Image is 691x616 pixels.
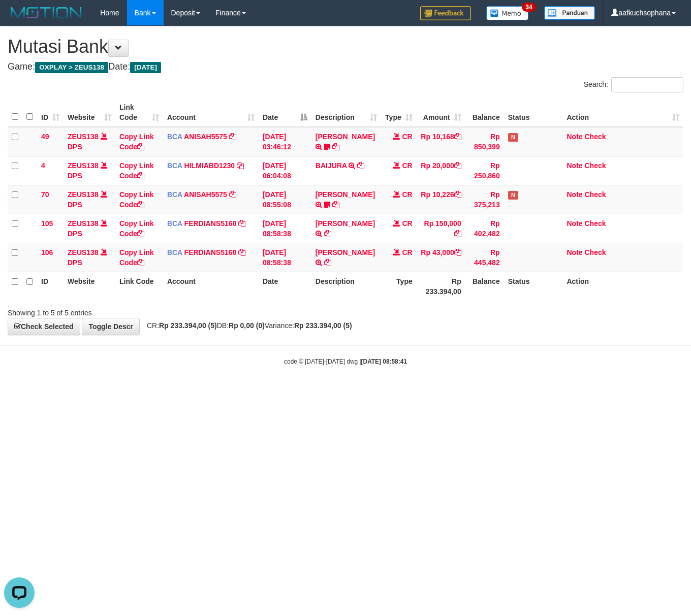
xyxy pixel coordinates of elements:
a: ANISAH5575 [184,190,227,199]
a: Note [567,161,582,170]
th: Type: activate to sort column ascending [381,98,417,127]
span: BCA [167,248,182,256]
a: Copy Rp 10,168 to clipboard [454,133,461,141]
span: Has Note [508,191,518,200]
a: Check [584,248,606,256]
th: Action: activate to sort column ascending [562,98,683,127]
a: Note [567,190,582,199]
td: Rp 250,860 [465,156,504,185]
a: ZEUS138 [68,133,99,141]
th: Balance [465,272,504,301]
strong: Rp 233.394,00 (5) [159,321,217,330]
a: Copy YANUAR SYAHRONI to clipboard [324,258,331,267]
img: MOTION_logo.png [8,5,85,20]
a: Copy FERDIANS5160 to clipboard [238,219,245,228]
th: Date [259,272,311,301]
span: BCA [167,133,182,141]
a: FERDIANS5160 [184,219,237,228]
a: ZEUS138 [68,161,99,170]
td: Rp 20,000 [417,156,465,185]
td: [DATE] 08:55:08 [259,185,311,214]
a: Copy DAVIT HENDRI to clipboard [332,201,339,209]
a: FERDIANS5160 [184,248,237,256]
img: Button%20Memo.svg [486,6,529,20]
a: ZEUS138 [68,190,99,199]
a: ZEUS138 [68,248,99,256]
button: Open LiveChat chat widget [4,4,35,35]
img: panduan.png [544,6,595,20]
a: Copy Rp 150,000 to clipboard [454,230,461,238]
th: Website [64,272,115,301]
a: Copy INA PAUJANAH to clipboard [332,143,339,151]
th: Link Code: activate to sort column ascending [115,98,163,127]
span: CR [402,248,413,256]
a: Copy Link Code [119,219,154,238]
th: Status [504,272,563,301]
th: Balance [465,98,504,127]
a: Copy Rp 43,000 to clipboard [454,248,461,256]
th: ID [37,272,64,301]
a: Copy ANISAH5575 to clipboard [229,133,236,141]
div: Showing 1 to 5 of 5 entries [8,304,280,318]
img: Feedback.jpg [420,6,471,20]
td: DPS [64,185,115,214]
a: Copy Rp 10,226 to clipboard [454,190,461,199]
th: ID: activate to sort column ascending [37,98,64,127]
a: Note [567,248,582,256]
td: Rp 445,482 [465,243,504,272]
td: Rp 10,168 [417,127,465,156]
span: BCA [167,190,182,199]
a: Copy BAIJURA to clipboard [357,161,364,170]
td: Rp 10,226 [417,185,465,214]
a: [PERSON_NAME] [316,190,375,199]
a: Note [567,219,582,228]
span: CR: DB: Variance: [142,321,352,330]
a: Toggle Descr [82,318,140,335]
th: Link Code [115,272,163,301]
a: Copy Rp 20,000 to clipboard [454,161,461,170]
th: Date: activate to sort column descending [259,98,311,127]
h4: Game: Date: [8,62,683,72]
span: 105 [41,219,53,228]
a: Copy Link Code [119,190,154,209]
strong: Rp 233.394,00 (5) [294,321,352,330]
span: 34 [522,3,536,12]
th: Account: activate to sort column ascending [163,98,259,127]
td: DPS [64,243,115,272]
th: Rp 233.394,00 [417,272,465,301]
a: BAIJURA [316,161,347,170]
td: Rp 850,399 [465,127,504,156]
span: [DATE] [130,62,161,73]
a: ANISAH5575 [184,133,227,141]
span: OXPLAY > ZEUS138 [35,62,108,73]
a: Check [584,190,606,199]
td: Rp 375,213 [465,185,504,214]
a: [PERSON_NAME] [316,248,375,256]
a: Copy Link Code [119,248,154,267]
a: Check [584,133,606,141]
a: [PERSON_NAME] [316,219,375,228]
th: Amount: activate to sort column ascending [417,98,465,127]
td: DPS [64,156,115,185]
strong: Rp 0,00 (0) [229,321,265,330]
label: Search: [584,77,683,92]
span: 70 [41,190,49,199]
a: Copy ANISAH5575 to clipboard [229,190,236,199]
th: Description [311,272,381,301]
td: [DATE] 06:04:08 [259,156,311,185]
a: Check Selected [8,318,80,335]
th: Status [504,98,563,127]
small: code © [DATE]-[DATE] dwg | [284,358,407,365]
td: [DATE] 08:58:38 [259,243,311,272]
td: Rp 402,482 [465,214,504,243]
th: Type [381,272,417,301]
a: Check [584,219,606,228]
a: Copy Link Code [119,133,154,151]
input: Search: [611,77,683,92]
a: Check [584,161,606,170]
a: Copy FERDIANS5160 to clipboard [238,248,245,256]
td: Rp 150,000 [417,214,465,243]
span: BCA [167,219,182,228]
span: Has Note [508,133,518,142]
span: CR [402,133,413,141]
